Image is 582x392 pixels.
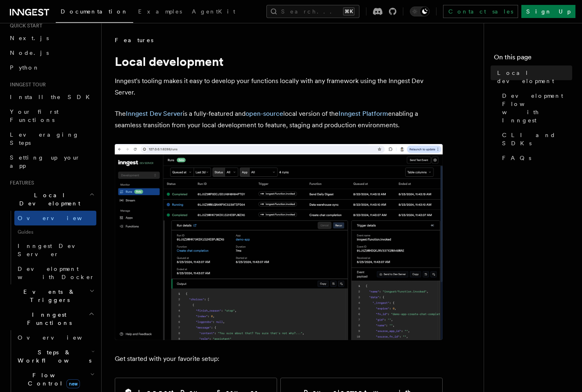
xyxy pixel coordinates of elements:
button: Events & Triggers [7,284,96,307]
a: Next.js [7,31,96,45]
span: Local Development [7,191,89,207]
span: Next.js [10,35,49,41]
span: Your first Functions [10,108,59,123]
span: Steps & Workflows [14,348,91,365]
kbd: ⌘K [343,7,355,16]
span: Overview [18,334,102,341]
span: Node.js [10,50,49,56]
span: CLI and SDKs [502,131,572,147]
a: Overview [14,330,96,345]
a: Examples [133,2,187,22]
div: Local Development [7,211,96,284]
a: Local development [494,65,572,88]
span: Python [10,64,40,71]
a: Development with Docker [14,261,96,284]
h4: On this page [494,52,572,65]
span: Guides [14,225,96,239]
a: Leveraging Steps [7,127,96,150]
a: Inngest Dev Server [14,239,96,261]
span: Features [7,180,34,186]
span: Documentation [61,8,128,15]
span: Inngest Functions [7,311,89,327]
a: Your first Functions [7,104,96,127]
button: Steps & Workflows [14,345,96,368]
span: Leveraging Steps [10,131,79,146]
span: AgentKit [192,8,235,15]
span: Development with Docker [18,266,95,280]
button: Search...⌘K [266,5,359,18]
button: Flow Controlnew [14,368,96,391]
span: Inngest tour [7,81,46,88]
a: AgentKit [187,2,240,22]
span: Examples [138,8,182,15]
a: Contact sales [443,5,518,18]
button: Toggle dark mode [410,7,430,16]
span: Events & Triggers [7,288,89,304]
span: Quick start [7,23,42,29]
a: CLI and SDKs [499,128,572,151]
a: FAQs [499,151,572,165]
a: Install the SDK [7,90,96,104]
span: Install the SDK [10,94,95,100]
a: Overview [14,211,96,225]
a: Node.js [7,45,96,60]
span: Local development [497,69,572,85]
span: Development Flow with Inngest [502,92,572,124]
span: new [66,379,80,388]
span: Inngest Dev Server [18,243,88,257]
button: Inngest Functions [7,307,96,330]
span: FAQs [502,154,531,162]
a: Sign Up [521,5,575,18]
a: Development Flow with Inngest [499,88,572,128]
a: Setting up your app [7,150,96,173]
span: Setting up your app [10,154,80,169]
span: Flow Control [14,371,90,387]
a: Python [7,60,96,75]
button: Local Development [7,188,96,211]
a: Documentation [56,2,133,23]
span: Overview [18,215,102,221]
